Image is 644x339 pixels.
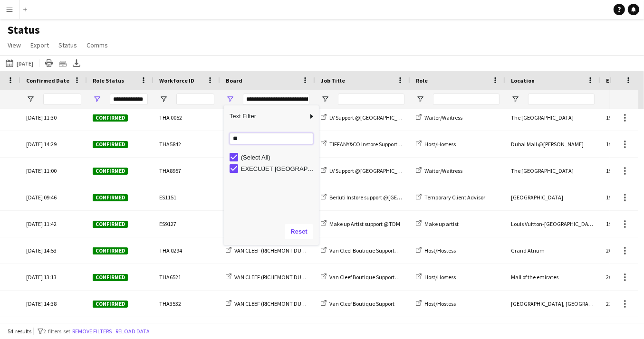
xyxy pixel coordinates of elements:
[329,273,412,281] span: Van Cleef Boutique Support@ MOE
[424,220,459,227] span: Make up artist
[606,77,631,84] span: End Time
[176,94,214,105] input: Workforce ID Filter Input
[329,167,413,174] span: LV Support @[GEOGRAPHIC_DATA]
[321,220,400,227] a: Make up Artist support @TDM
[70,326,114,337] button: Remove filters
[83,39,112,51] a: Comms
[285,224,313,239] button: Reset
[321,273,412,281] a: Van Cleef Boutique Support@ MOE
[321,114,413,121] a: LV Support @[GEOGRAPHIC_DATA]
[505,237,600,264] div: Grand Atrium
[43,94,81,105] input: Confirmed Date Filter Input
[329,141,456,148] span: TIFFANY&CO Instore Support@ [GEOGRAPHIC_DATA]
[505,211,600,237] div: Louis Vuitton-[GEOGRAPHIC_DATA]
[20,237,87,264] div: [DATE] 14:53
[505,158,600,184] div: The [GEOGRAPHIC_DATA]
[226,95,234,104] button: Open Filter Menu
[433,94,500,105] input: Role Filter Input
[226,300,321,307] a: VAN CLEEF (RICHEMONT DUBAI FZE)
[154,131,220,157] div: THA5842
[505,104,600,131] div: The [GEOGRAPHIC_DATA]
[26,77,69,84] span: Confirmed Date
[416,167,462,174] a: Waiter/Waitress
[528,94,595,105] input: Location Filter Input
[20,264,87,290] div: [DATE] 13:13
[226,77,242,84] span: Board
[224,151,319,174] div: Filter List
[30,41,49,49] span: Export
[424,114,462,121] span: Waiter/Waitress
[93,247,128,254] span: Confirmed
[416,141,456,148] a: Host/Hostess
[4,39,25,51] a: View
[230,133,313,144] input: Search filter values
[93,77,124,84] span: Role Status
[424,247,456,254] span: Host/Hostess
[505,291,600,317] div: [GEOGRAPHIC_DATA], [GEOGRAPHIC_DATA]
[4,57,35,69] button: [DATE]
[416,220,459,227] a: Make up artist
[424,300,456,307] span: Host/Hostess
[93,221,128,228] span: Confirmed
[321,141,456,148] a: TIFFANY&CO Instore Support@ [GEOGRAPHIC_DATA]
[93,301,128,308] span: Confirmed
[338,94,404,105] input: Job Title Filter Input
[329,194,441,201] span: Berluti Instore support @[GEOGRAPHIC_DATA]
[154,264,220,290] div: THA6521
[93,114,128,122] span: Confirmed
[416,95,424,104] button: Open Filter Menu
[234,273,321,281] span: VAN CLEEF (RICHEMONT DUBAI FZE)
[234,300,321,307] span: VAN CLEEF (RICHEMONT DUBAI FZE)
[329,247,453,254] span: Van Cleef Boutique Support@ [GEOGRAPHIC_DATA]
[241,165,316,172] div: EXECUJET [GEOGRAPHIC_DATA]
[93,141,128,148] span: Confirmed
[511,95,519,104] button: Open Filter Menu
[226,273,321,281] a: VAN CLEEF (RICHEMONT DUBAI FZE)
[226,247,321,254] a: VAN CLEEF (RICHEMONT DUBAI FZE)
[8,41,21,49] span: View
[505,131,600,157] div: Dubai Mall @[PERSON_NAME]
[321,247,453,254] a: Van Cleef Boutique Support@ [GEOGRAPHIC_DATA]
[321,77,345,84] span: Job Title
[505,184,600,210] div: [GEOGRAPHIC_DATA]
[424,194,485,201] span: Temporary Client Advisor
[20,104,87,131] div: [DATE] 11:30
[114,326,152,337] button: Reload data
[154,158,220,184] div: THA8957
[20,131,87,157] div: [DATE] 14:29
[424,141,456,148] span: Host/Hostess
[159,95,168,104] button: Open Filter Menu
[224,105,319,245] div: Column Filter
[20,291,87,317] div: [DATE] 14:38
[58,41,77,49] span: Status
[20,158,87,184] div: [DATE] 11:00
[241,154,316,161] div: (Select All)
[57,57,68,69] app-action-btn: Crew files as ZIP
[159,77,194,84] span: Workforce ID
[93,95,101,104] button: Open Filter Menu
[26,95,35,104] button: Open Filter Menu
[154,104,220,131] div: THA 0052
[424,167,462,174] span: Waiter/Waitress
[424,273,456,281] span: Host/Hostess
[93,274,128,281] span: Confirmed
[154,184,220,210] div: ES1151
[321,167,413,174] a: LV Support @[GEOGRAPHIC_DATA]
[329,220,400,227] span: Make up Artist support @TDM
[416,273,456,281] a: Host/Hostess
[329,300,394,307] span: Van Cleef Boutique Support
[224,108,308,124] span: Text Filter
[93,168,128,175] span: Confirmed
[154,211,220,237] div: ES9127
[154,237,220,264] div: THA 0294
[505,264,600,290] div: Mall of the emirates
[329,114,413,121] span: LV Support @[GEOGRAPHIC_DATA]
[416,194,485,201] a: Temporary Client Advisor
[20,211,87,237] div: [DATE] 11:42
[416,114,462,121] a: Waiter/Waitress
[154,291,220,317] div: THA3532
[43,328,70,335] span: 2 filters set
[416,77,428,84] span: Role
[321,194,441,201] a: Berluti Instore support @[GEOGRAPHIC_DATA]
[416,300,456,307] a: Host/Hostess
